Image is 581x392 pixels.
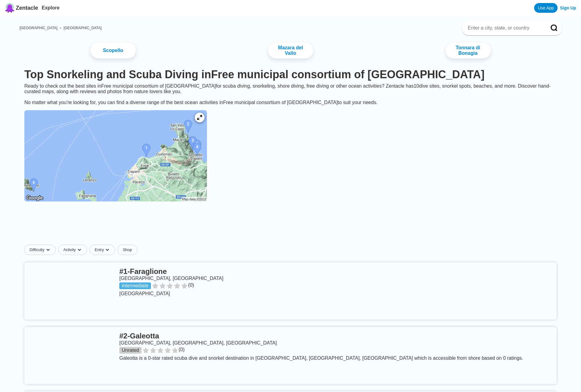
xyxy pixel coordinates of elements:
[46,247,51,252] img: dropdown caret
[58,245,89,255] button: Activitydropdown caret
[24,68,557,81] h1: Top Snorkeling and Scuba Diving in Free municipal consortium of [GEOGRAPHIC_DATA]
[5,3,38,13] a: Zentacle logoZentacle
[77,247,82,252] img: dropdown caret
[19,26,58,30] a: [GEOGRAPHIC_DATA]
[560,5,576,10] a: Sign Up
[89,245,117,255] button: Entrydropdown caret
[5,3,15,13] img: Zentacle logo
[42,5,60,10] a: Explore
[63,247,76,252] span: Activity
[268,43,313,58] a: Mazara del Vallo
[105,247,110,252] img: dropdown caret
[24,245,58,255] button: Difficultydropdown caret
[534,3,558,13] a: Use App
[60,26,61,30] span: ›
[91,43,136,58] a: Scopello
[95,247,104,252] span: Entry
[19,105,212,208] a: Free municipal consortium of Trapani dive site map
[16,5,38,11] span: Zentacle
[64,26,102,30] a: [GEOGRAPHIC_DATA]
[19,83,562,105] div: Ready to check out the best sites in Free municipal consortium of [GEOGRAPHIC_DATA] for scuba div...
[446,43,491,58] a: Tonnara di Bonagia
[24,110,207,201] img: Free municipal consortium of Trapani dive site map
[30,247,44,252] span: Difficulty
[467,25,542,31] input: Enter a city, state, or country
[117,245,137,255] a: Shop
